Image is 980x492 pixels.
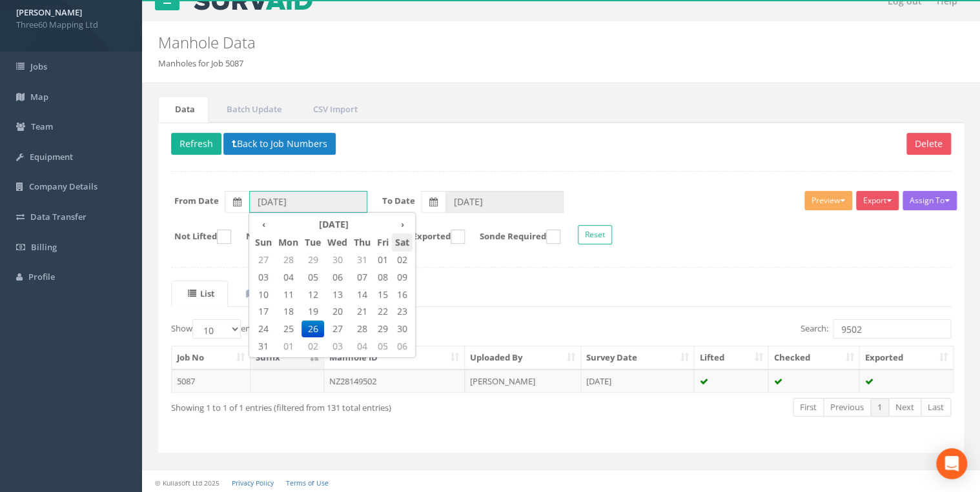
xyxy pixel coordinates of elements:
[171,280,228,307] a: List
[30,151,73,162] span: Equipment
[301,303,324,320] span: 19
[324,369,465,393] td: NZ28149502
[275,269,301,286] span: 04
[374,338,392,355] span: 05
[30,61,47,72] span: Jobs
[324,286,351,303] span: 13
[252,303,275,320] span: 17
[16,6,82,18] strong: [PERSON_NAME]
[31,241,57,253] span: Billing
[581,369,695,393] td: [DATE]
[351,251,374,268] span: 31
[351,303,374,320] span: 21
[392,269,413,286] span: 09
[768,346,859,369] th: Checked: activate to sort column ascending
[859,346,953,369] th: Exported: activate to sort column ascending
[223,133,336,155] button: Back to Job Numbers
[382,230,465,244] label: Not Exported
[351,269,374,286] span: 07
[833,319,951,339] input: Search:
[324,251,351,268] span: 30
[301,320,324,337] span: 26
[445,191,564,213] input: To Date
[324,346,465,369] th: Manhole ID: activate to sort column ascending
[249,191,367,213] input: From Date
[232,478,274,487] a: Privacy Policy
[233,230,314,244] label: Not Checked
[192,319,241,339] select: Showentries
[158,57,243,70] li: Manholes for Job 5087
[16,19,126,31] span: Three60 Mapping Ltd
[31,121,53,132] span: Team
[392,215,413,233] th: ›
[324,233,351,251] th: Wed
[30,211,87,222] span: Data Transfer
[252,269,275,286] span: 03
[301,269,324,286] span: 05
[30,91,48,103] span: Map
[210,96,295,123] a: Batch Update
[324,320,351,337] span: 27
[252,320,275,337] span: 24
[465,369,581,393] td: [PERSON_NAME]
[301,251,324,268] span: 29
[823,398,871,417] a: Previous
[16,3,126,30] a: [PERSON_NAME] Three60 Mapping Ltd
[888,398,921,417] a: Next
[351,338,374,355] span: 04
[374,233,392,251] th: Fri
[801,319,951,339] label: Search:
[581,346,695,369] th: Survey Date: activate to sort column ascending
[324,269,351,286] span: 06
[301,233,324,251] th: Tue
[252,233,275,251] th: Sun
[275,233,301,251] th: Mon
[392,233,413,251] th: Sat
[252,215,275,233] th: ‹
[286,478,329,487] a: Terms of Use
[275,215,392,233] th: [DATE]
[158,96,209,123] a: Data
[856,191,899,210] button: Export
[252,286,275,303] span: 10
[921,398,951,417] a: Last
[275,338,301,355] span: 01
[29,181,97,192] span: Company Details
[374,286,392,303] span: 15
[171,133,221,155] button: Refresh
[467,230,560,244] label: Sonde Required
[275,303,301,320] span: 18
[188,288,214,299] uib-tab-heading: List
[903,191,957,210] button: Assign To
[171,319,267,339] label: Show entries
[578,225,612,244] button: Reset
[804,191,852,210] button: Preview
[301,338,324,355] span: 02
[392,303,413,320] span: 23
[870,398,889,417] a: 1
[171,397,485,414] div: Showing 1 to 1 of 1 entries (filtered from 131 total entries)
[155,478,219,487] small: © Kullasoft Ltd 2025
[301,286,324,303] span: 12
[374,251,392,268] span: 01
[374,320,392,337] span: 29
[351,233,374,251] th: Thu
[229,280,290,307] a: Map
[174,195,219,207] label: From Date
[382,195,415,207] label: To Date
[351,320,374,337] span: 28
[252,338,275,355] span: 31
[392,320,413,337] span: 30
[275,320,301,337] span: 25
[172,369,250,393] td: 5087
[694,346,768,369] th: Lifted: activate to sort column ascending
[936,448,967,479] div: Open Intercom Messenger
[324,338,351,355] span: 03
[250,346,324,369] th: Suffix: activate to sort column descending
[296,96,371,123] a: CSV Import
[158,34,826,51] h2: Manhole Data
[172,346,250,369] th: Job No: activate to sort column ascending
[351,286,374,303] span: 14
[906,133,951,155] button: Delete
[28,271,55,282] span: Profile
